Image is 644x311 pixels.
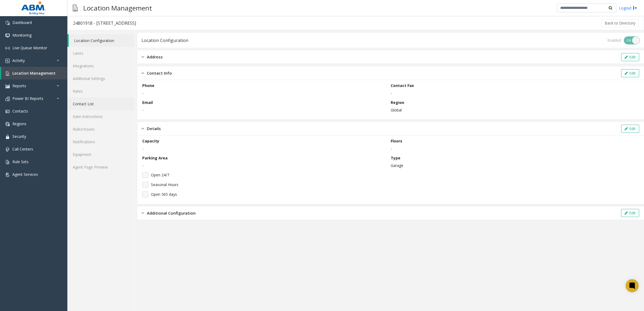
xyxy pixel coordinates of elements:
label: Contact Fax [391,83,414,88]
span: Security [12,134,26,139]
label: Capacity [142,138,159,144]
a: Rules/Issues [67,123,134,135]
img: 'icon' [5,71,10,76]
a: Integrations [67,60,134,72]
img: 'icon' [5,46,10,50]
a: Gate Instructions [67,110,134,123]
label: Floors [391,138,402,144]
div: 24801918 - [STREET_ADDRESS] [73,20,136,27]
button: Back to Directory [601,19,639,27]
div: Enabled [607,37,621,43]
img: 'icon' [5,160,10,164]
p: - [391,146,636,151]
p: Global [391,107,636,113]
button: Edit [621,209,639,217]
span: Seasonal Hours [151,182,178,187]
img: 'icon' [5,21,10,25]
button: Edit [621,53,639,61]
p: - [142,163,388,168]
span: Live Queue Monitor [12,45,47,50]
img: 'icon' [5,84,10,88]
p: Garage [391,163,636,168]
h3: Location Management [81,1,155,15]
img: pageIcon [73,1,78,15]
img: 'icon' [5,147,10,152]
label: Type [391,155,400,161]
span: Agent Services [12,172,38,177]
span: Open 365 days [151,191,177,197]
label: Email [142,100,153,105]
label: Phone [142,83,154,88]
a: Notifications [67,135,134,148]
span: Rule Sets [12,159,29,164]
span: Power BI Reports [12,96,43,101]
a: Location Configuration [69,34,134,47]
img: 'icon' [5,135,10,139]
span: Call Centers [12,146,33,152]
button: Edit [621,69,639,77]
span: Additional Configuration [147,210,196,216]
span: Activity [12,58,25,63]
a: Equipment [67,148,134,161]
img: logout [633,5,637,11]
img: 'icon' [5,33,10,38]
a: Location Management [1,67,67,79]
img: closed [141,210,144,216]
img: 'icon' [5,109,10,114]
img: 'icon' [5,59,10,63]
img: 'icon' [5,122,10,126]
div: Location Configuration [141,37,188,44]
button: Edit [621,125,639,133]
span: Dashboard [12,20,32,25]
img: opened [141,70,144,76]
img: 'icon' [5,97,10,101]
img: opened [141,125,144,132]
p: - [142,146,388,151]
img: 'icon' [5,173,10,177]
p: - [142,90,388,96]
a: Additional Settings [67,72,134,85]
span: Contacts [12,109,28,114]
a: Lanes [67,47,134,60]
span: Location Management [12,71,56,76]
span: Open 24/7 [151,172,169,178]
label: Region [391,100,404,105]
span: Details [147,125,161,132]
a: Logout [619,5,637,11]
a: Contact List [67,97,134,110]
span: Address [147,54,163,60]
p: - [142,107,388,113]
img: closed [141,54,144,60]
span: Monitoring [12,33,32,38]
span: Reports [12,83,26,88]
a: Rates [67,85,134,97]
a: Agent Page Preview [67,161,134,173]
p: - [391,90,636,96]
span: Contact Info [147,70,172,76]
span: Regions [12,121,26,126]
label: Parking Area [142,155,168,161]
